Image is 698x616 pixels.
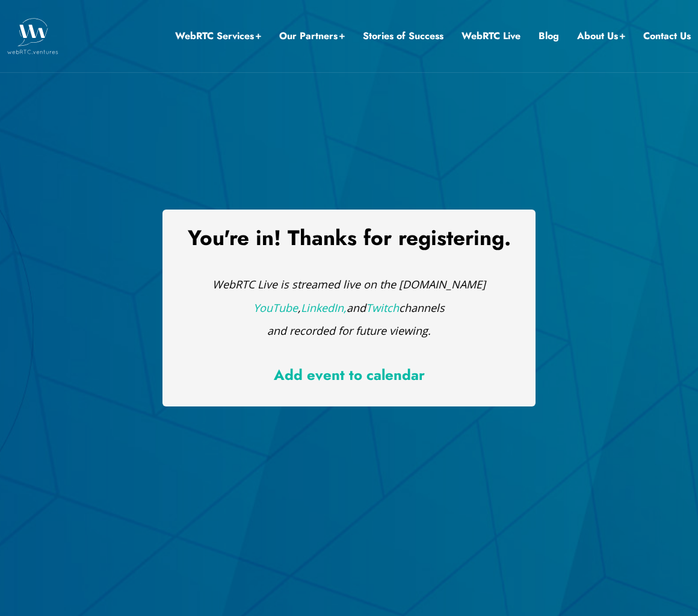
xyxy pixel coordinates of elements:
em: and recorded for future viewing. [267,323,431,338]
img: WebRTC.ventures [7,18,58,54]
a: Our Partners [279,28,345,44]
a: WebRTC Live [462,28,520,44]
em: WebRTC Live is streamed live on the [DOMAIN_NAME] [212,277,486,291]
em: , and channels [253,300,445,315]
a: LinkedIn, [301,300,347,315]
a: WebRTC Services [175,28,261,44]
a: YouTube [253,300,298,315]
a: About Us [577,28,625,44]
a: Stories of Success [363,28,443,44]
a: Add event to calendar [274,364,425,385]
a: Contact Us [643,28,691,44]
a: Blog [539,28,559,44]
a: Twitch [366,300,399,315]
h1: You're in! Thanks for registering. [181,228,517,249]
